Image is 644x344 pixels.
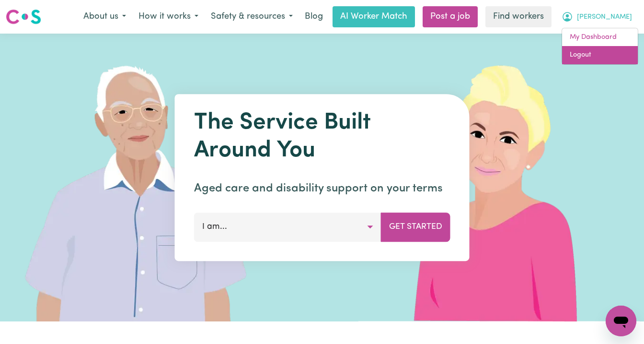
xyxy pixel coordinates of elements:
[381,213,450,241] button: Get Started
[562,28,638,65] div: My Account
[299,6,329,27] a: Blog
[577,12,632,23] span: [PERSON_NAME]
[562,46,638,64] a: Logout
[6,6,41,28] a: Careseekers logo
[606,306,636,336] iframe: Button to launch messaging window
[194,180,450,197] p: Aged care and disability support on your terms
[77,7,132,27] button: About us
[194,109,450,165] h1: The Service Built Around You
[555,7,638,27] button: My Account
[194,213,381,241] button: I am...
[423,6,478,27] a: Post a job
[485,6,552,27] a: Find workers
[562,28,638,47] a: My Dashboard
[205,7,299,27] button: Safety & resources
[333,6,415,27] a: AI Worker Match
[132,7,205,27] button: How it works
[6,8,41,25] img: Careseekers logo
